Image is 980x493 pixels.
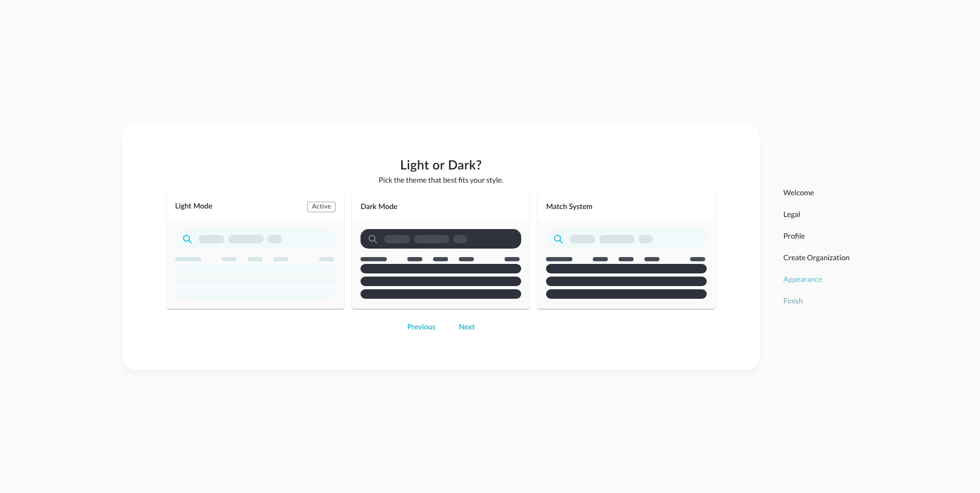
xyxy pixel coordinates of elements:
[538,193,715,309] button: Match System
[783,252,849,263] p: Create Organization
[452,319,481,336] button: Next
[546,202,593,212] span: Match System
[167,157,715,174] h2: Light or Dark?
[167,174,715,185] p: Pick the theme that best fits your style.
[783,273,849,285] p: Appearance
[360,202,397,212] span: Dark Mode
[783,295,849,306] p: Finish
[783,230,849,241] p: Profile
[783,187,849,198] p: Welcome
[352,193,530,309] button: Dark Mode
[783,208,849,220] p: Legal
[401,319,442,336] button: Previous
